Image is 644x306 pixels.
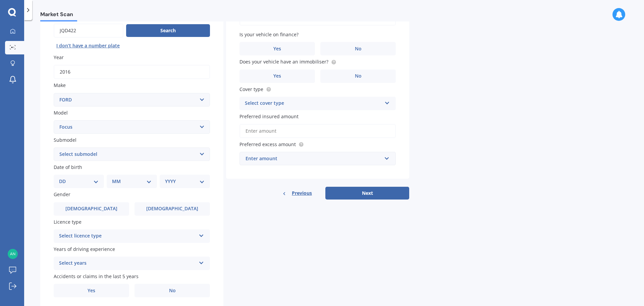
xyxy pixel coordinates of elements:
[59,259,196,267] div: Select years
[65,206,117,212] span: [DEMOGRAPHIC_DATA]
[8,249,18,259] img: f813092ceed3e5f128985ce66c8e7a8b
[54,54,64,60] span: Year
[273,73,281,79] span: Yes
[239,141,296,147] span: Preferred excess amount
[54,273,139,279] span: Accidents or claims in the last 5 years
[239,124,396,138] input: Enter amount
[239,113,299,120] span: Preferred insured amount
[54,40,122,51] button: I don’t have a number plate
[40,11,77,20] span: Market Scan
[54,65,210,79] input: YYYY
[146,206,198,212] span: [DEMOGRAPHIC_DATA]
[273,46,281,52] span: Yes
[59,232,196,240] div: Select licence type
[54,137,76,143] span: Submodel
[325,187,409,200] button: Next
[54,246,115,252] span: Years of driving experience
[54,164,82,170] span: Date of birth
[239,86,263,92] span: Cover type
[54,24,123,38] input: Enter plate number
[169,288,176,294] span: No
[54,191,70,198] span: Gender
[54,219,82,225] span: Licence type
[126,24,210,37] button: Search
[239,31,299,38] span: Is your vehicle on finance?
[54,82,66,89] span: Make
[88,288,95,294] span: Yes
[239,59,328,65] span: Does your vehicle have an immobiliser?
[245,99,382,107] div: Select cover type
[355,73,362,79] span: No
[355,46,362,52] span: No
[246,155,382,162] div: Enter amount
[292,188,312,198] span: Previous
[54,110,68,116] span: Model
